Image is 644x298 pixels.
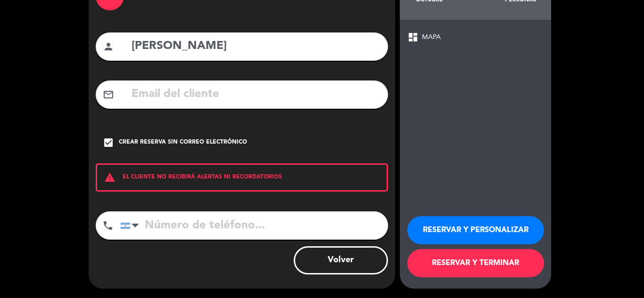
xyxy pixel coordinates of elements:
[131,37,381,56] input: Nombre del cliente
[120,211,388,240] input: Número de teléfono...
[407,216,544,244] button: RESERVAR Y PERSONALIZAR
[103,89,114,100] i: mail_outline
[97,172,123,183] i: warning
[407,249,544,277] button: RESERVAR Y TERMINAR
[103,41,114,52] i: person
[407,32,419,43] span: dashboard
[119,138,247,147] div: Crear reserva sin correo electrónico
[294,246,388,274] button: Volver
[422,32,441,43] span: MAPA
[96,163,388,192] div: EL CLIENTE NO RECIBIRÁ ALERTAS NI RECORDATORIOS
[103,137,114,148] i: check_box
[102,220,114,231] i: phone
[131,85,381,104] input: Email del cliente
[121,212,142,239] div: Argentina: +54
